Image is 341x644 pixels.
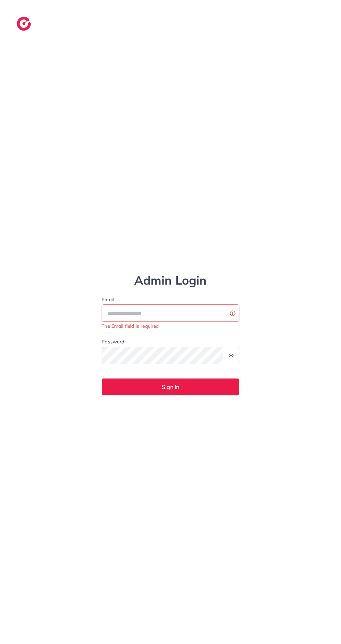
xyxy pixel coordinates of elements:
[102,296,239,303] label: Email
[102,273,239,288] h1: Admin Login
[102,378,239,396] button: Sign In
[102,338,124,345] label: Password
[162,384,179,390] span: Sign In
[17,17,31,31] img: logo
[102,323,159,329] small: The Email field is required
